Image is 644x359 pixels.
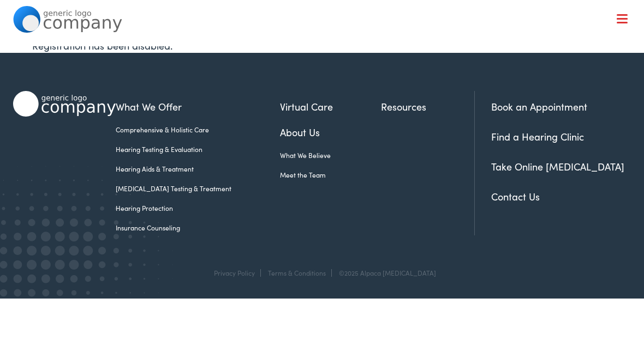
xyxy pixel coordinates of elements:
[381,99,474,114] a: Resources
[116,203,279,213] a: Hearing Protection
[333,269,436,277] div: ©2025 Alpaca [MEDICAL_DATA]
[280,170,381,180] a: Meet the Team
[116,164,279,174] a: Hearing Aids & Treatment
[116,223,279,233] a: Insurance Counseling
[280,125,381,139] a: About Us
[491,130,584,143] a: Find a Hearing Clinic
[491,160,624,173] a: Take Online [MEDICAL_DATA]
[116,184,279,193] a: [MEDICAL_DATA] Testing & Treatment
[116,125,279,135] a: Comprehensive & Holistic Care
[491,100,587,113] a: Book an Appointment
[116,144,279,154] a: Hearing Testing & Evaluation
[214,268,255,277] a: Privacy Policy
[491,190,540,203] a: Contact Us
[21,44,631,77] a: What We Offer
[116,99,279,114] a: What We Offer
[280,150,381,160] a: What We Believe
[13,91,116,117] img: Alpaca Audiology
[280,99,381,114] a: Virtual Care
[268,268,326,277] a: Terms & Conditions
